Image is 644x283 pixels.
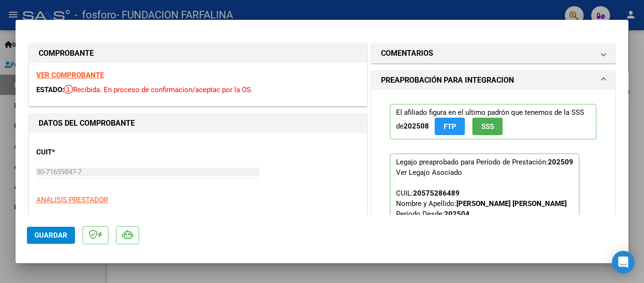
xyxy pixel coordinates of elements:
[612,251,635,274] div: Open Intercom Messenger
[39,49,94,58] strong: COMPROBANTE
[36,71,104,79] a: VER COMPROBANTE
[36,196,108,204] span: ANALISIS PRESTADOR
[390,104,596,139] p: El afiliado figura en el ultimo padrón que tenemos de la SSS de
[372,71,615,90] mat-expansion-panel-header: PREAPROBACIÓN PARA INTEGRACION
[39,119,135,128] strong: DATOS DEL COMPROBANTE
[444,122,456,131] span: FTP
[413,188,460,198] div: 20575286489
[381,75,514,86] h1: PREAPROBACIÓN PARA INTEGRACION
[444,210,470,218] strong: 202504
[36,147,133,158] p: CUIT
[548,158,573,166] strong: 202509
[396,189,567,239] span: CUIL: Nombre y Apellido: Período Desde: Período Hasta: Admite Dependencia:
[64,86,253,94] span: Recibida. En proceso de confirmacion/aceptac por la OS.
[381,48,433,59] h1: COMENTARIOS
[456,199,567,208] strong: [PERSON_NAME] [PERSON_NAME]
[390,154,579,269] p: Legajo preaprobado para Período de Prestación:
[27,227,75,244] button: Guardar
[36,86,64,94] span: ESTADO:
[481,122,494,131] span: SSS
[36,213,360,223] p: FUNDACION FARFALINA
[396,167,462,178] div: Ver Legajo Asociado
[34,231,67,240] span: Guardar
[404,122,429,130] strong: 202508
[472,118,503,135] button: SSS
[435,118,465,135] button: FTP
[372,44,615,63] mat-expansion-panel-header: COMENTARIOS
